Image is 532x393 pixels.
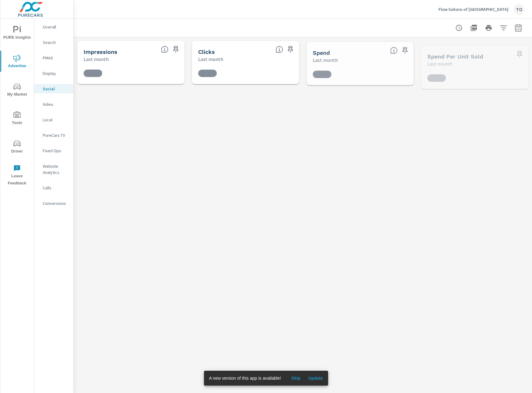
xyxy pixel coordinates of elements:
[84,55,109,63] p: Last month
[308,375,323,381] span: Update
[0,19,34,189] div: nav menu
[34,199,73,208] div: Conversions
[34,100,73,109] div: Video
[43,86,68,92] p: Social
[43,101,68,107] p: Video
[427,60,452,67] p: Last month
[2,54,32,70] span: Advertise
[43,39,68,45] p: Search
[515,49,525,59] span: Save this to your personalized report
[43,70,68,76] p: Display
[209,376,281,381] span: A new version of this app is available!
[43,185,68,191] p: Calls
[84,49,117,55] h5: Impressions
[161,46,168,53] span: The number of times an ad was shown on your behalf.
[513,4,525,15] div: TO
[2,83,32,98] span: My Market
[427,53,483,60] h5: Spend Per Unit Sold
[34,115,73,124] div: Local
[497,22,510,34] button: Apply Filters
[43,55,68,61] p: PMAX
[286,373,306,383] button: Skip
[43,132,68,138] p: PureCars TV
[286,45,295,54] span: Save this to your personalized report
[313,56,338,64] p: Last month
[482,22,495,34] button: Print Report
[34,38,73,47] div: Search
[306,373,325,383] button: Update
[171,45,181,54] span: Save this to your personalized report
[43,163,68,175] p: Website Analytics
[288,375,303,381] span: Skip
[2,111,32,127] span: Tools
[468,22,480,34] button: "Export Report to PDF"
[34,53,73,63] div: PMAX
[43,24,68,30] p: Overall
[198,49,215,55] h5: Clicks
[34,69,73,78] div: Display
[276,46,283,53] span: The number of times an ad was clicked by a consumer.
[34,183,73,192] div: Calls
[34,22,73,32] div: Overall
[34,146,73,155] div: Fixed Ops
[198,55,223,63] p: Last month
[438,6,508,12] p: Flow Subaru of [GEOGRAPHIC_DATA]
[43,200,68,206] p: Conversions
[400,45,410,55] span: Save this to your personalized report
[43,148,68,154] p: Fixed Ops
[2,165,32,187] span: Leave Feedback
[2,140,32,155] span: Driver
[512,22,525,34] button: Select Date Range
[34,131,73,140] div: PureCars TV
[43,117,68,123] p: Local
[34,84,73,93] div: Social
[313,50,330,56] h5: Spend
[34,162,73,177] div: Website Analytics
[2,26,32,41] span: PURE Insights
[390,47,398,54] span: The amount of money spent on advertising during the period.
